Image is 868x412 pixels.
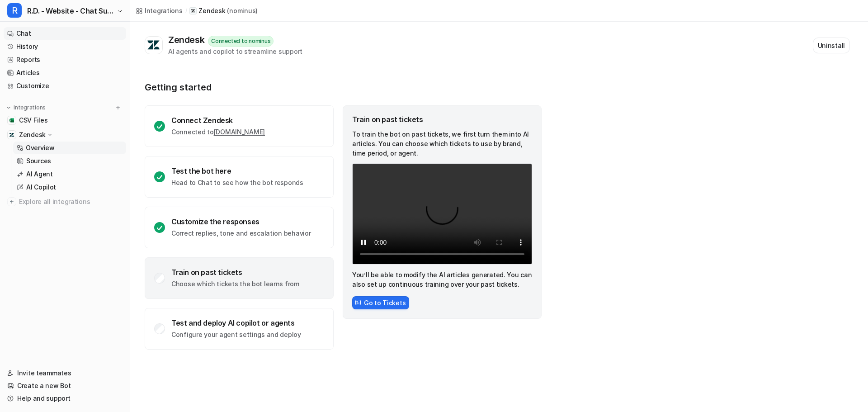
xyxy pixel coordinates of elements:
p: Head to Chat to see how the bot responds [171,178,303,187]
div: Integrations [145,6,183,15]
span: Explore all integrations [19,194,123,209]
a: Customize [4,80,126,92]
a: Overview [13,142,126,154]
button: Integrations [4,103,48,112]
button: Uninstall [813,38,850,53]
p: Sources [26,156,51,166]
a: Create a new Bot [4,379,126,392]
a: Integrations [136,6,183,15]
div: Train on past tickets [171,268,299,277]
a: History [4,40,126,53]
p: You’ll be able to modify the AI articles generated. You can also set up continuous training over ... [352,270,532,289]
a: Chat [4,27,126,40]
span: R.D. - Website - Chat Support [27,5,114,17]
p: Zendesk [198,6,225,15]
img: menu_add.svg [115,104,121,111]
img: expand menu [5,104,12,111]
p: AI Agent [26,170,53,179]
div: Test the bot here [171,166,303,175]
p: Getting started [145,82,542,93]
span: CSV Files [19,116,47,125]
p: Correct replies, tone and escalation behavior [171,229,311,238]
img: explore all integrations [7,197,16,206]
p: Configure your agent settings and deploy [171,330,301,339]
button: Go to Tickets [352,296,409,309]
p: Integrations [14,104,46,111]
div: Customize the responses [171,217,311,226]
a: AI Copilot [13,181,126,194]
p: ( nominus ) [227,6,258,15]
div: AI agents and copilot to streamline support [168,47,302,56]
img: FrameIcon [355,299,361,306]
a: Help and support [4,392,126,405]
video: Your browser does not support the video tag. [352,163,532,265]
a: [DOMAIN_NAME] [214,128,265,136]
div: Zendesk [168,34,208,45]
a: Reports [4,53,126,66]
p: Connected to [171,128,265,137]
a: CSV FilesCSV Files [4,114,126,127]
a: Zendesk(nominus) [189,6,258,15]
a: Explore all integrations [4,195,126,208]
div: Train on past tickets [352,115,532,124]
div: Test and deploy AI copilot or agents [171,318,301,327]
p: Overview [26,143,55,152]
a: Sources [13,155,126,167]
div: Connect Zendesk [171,116,265,125]
span: / [185,7,187,15]
div: Connected to nominus [208,36,274,47]
p: Choose which tickets the bot learns from [171,279,299,289]
img: Zendesk logo [147,40,160,51]
p: Zendesk [19,130,46,139]
span: R [7,3,22,18]
a: AI Agent [13,168,126,180]
img: Zendesk [9,132,14,137]
p: To train the bot on past tickets, we first turn them into AI articles. You can choose which ticke... [352,129,532,158]
img: CSV Files [9,118,14,123]
p: AI Copilot [26,183,56,192]
a: Invite teammates [4,367,126,379]
a: Articles [4,66,126,79]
